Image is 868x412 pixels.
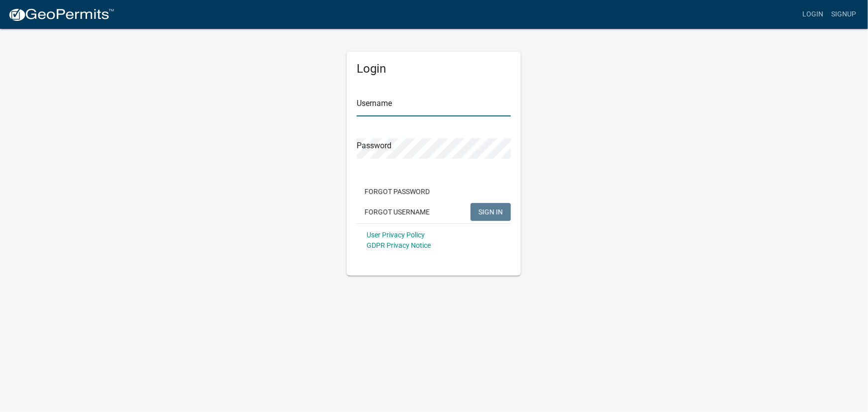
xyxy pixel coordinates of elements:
[357,203,438,221] button: Forgot Username
[827,5,860,24] a: Signup
[798,5,827,24] a: Login
[357,183,438,201] button: Forgot Password
[367,241,431,249] a: GDPR Privacy Notice
[357,62,511,76] h5: Login
[471,203,511,221] button: SIGN IN
[479,207,503,215] span: SIGN IN
[367,231,425,239] a: User Privacy Policy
